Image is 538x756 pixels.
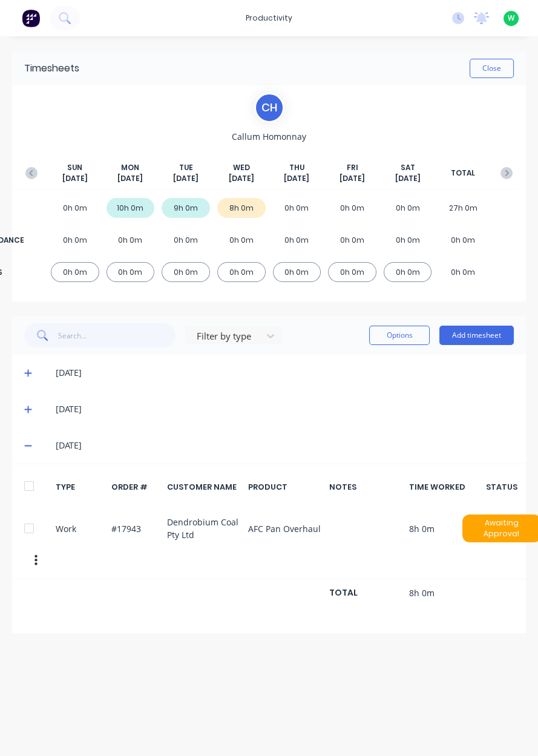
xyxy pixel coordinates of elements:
div: 0h 0m [162,262,210,282]
div: 0h 0m [384,230,432,250]
span: [DATE] [62,173,88,184]
span: [DATE] [229,173,254,184]
div: 9h 0m [162,198,210,218]
div: 0h 0m [328,262,376,282]
span: THU [289,162,304,173]
div: [DATE] [56,366,514,380]
div: TYPE [56,481,105,493]
div: 0h 0m [51,198,99,218]
div: 0h 0m [273,262,321,282]
div: productivity [240,9,298,27]
span: W [508,13,514,24]
button: Options [369,326,430,345]
div: ORDER # [111,481,160,493]
div: NOTES [329,481,402,493]
span: WED [233,162,250,173]
button: Add timesheet [439,326,514,345]
span: [DATE] [395,173,421,184]
div: 0h 0m [439,230,487,250]
span: [DATE] [173,173,198,184]
span: MON [121,162,139,173]
input: Search... [58,323,176,347]
span: FRI [346,162,358,173]
div: 0h 0m [162,230,210,250]
span: TOTAL [451,168,475,179]
span: [DATE] [340,173,365,184]
div: Timesheets [24,61,79,76]
div: PRODUCT [248,481,323,493]
div: 0h 0m [273,198,321,218]
span: Callum Homonnay [232,130,306,143]
div: [DATE] [56,403,514,416]
span: SUN [67,162,82,173]
img: Factory [22,9,40,27]
span: [DATE] [284,173,309,184]
div: TIME WORKED [409,481,482,493]
div: 0h 0m [328,230,376,250]
span: SAT [401,162,415,173]
div: [DATE] [56,439,514,452]
div: 0h 0m [51,262,99,282]
div: 0h 0m [51,230,99,250]
div: CUSTOMER NAME [167,481,241,493]
div: 0h 0m [384,198,432,218]
div: 0h 0m [384,262,432,282]
div: 0h 0m [217,262,266,282]
span: TUE [179,162,193,173]
div: 0h 0m [107,262,155,282]
div: 27h 0m [439,198,487,218]
div: 8h 0m [217,198,266,218]
div: C H [254,93,284,123]
span: [DATE] [117,173,143,184]
div: 0h 0m [107,230,155,250]
button: Close [470,59,514,78]
div: 10h 0m [107,198,155,218]
div: 0h 0m [439,262,487,282]
div: 0h 0m [328,198,376,218]
div: 0h 0m [273,230,321,250]
div: STATUS [490,481,514,493]
div: 0h 0m [217,230,266,250]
